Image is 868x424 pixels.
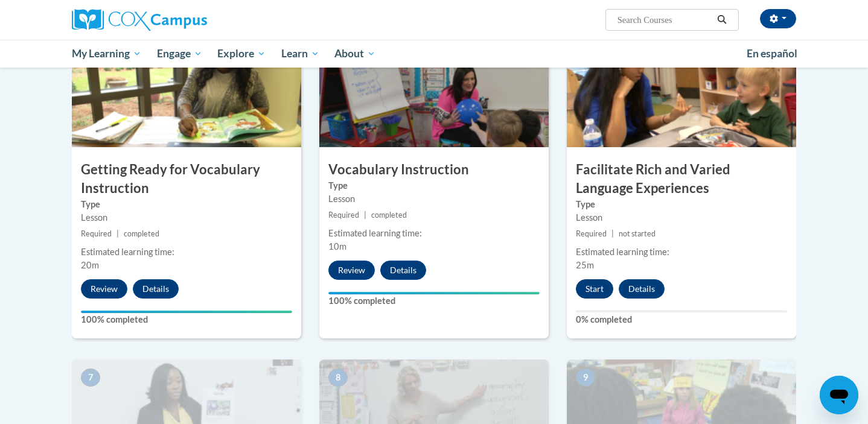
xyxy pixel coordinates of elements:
span: My Learning [72,46,141,61]
a: Cox Campus [72,9,301,31]
img: Course Image [72,27,301,147]
span: | [364,210,366,220]
span: Required [328,210,359,220]
span: 25m [576,260,594,270]
button: Details [133,279,179,299]
div: Lesson [576,211,787,224]
div: Your progress [81,311,292,313]
div: Main menu [54,40,814,68]
div: Your progress [328,292,540,294]
span: not started [619,229,656,238]
label: Type [328,179,540,192]
button: Start [576,279,613,299]
a: My Learning [64,40,149,68]
span: Learn [281,46,319,61]
span: 9 [576,369,595,387]
a: En español [739,41,805,66]
label: Type [81,198,292,211]
a: Learn [273,40,327,68]
span: 8 [328,369,348,387]
span: | [611,229,614,238]
span: completed [124,229,159,238]
button: Search [713,13,731,27]
span: Required [81,229,112,238]
label: 100% completed [81,313,292,326]
span: En español [747,47,797,60]
iframe: Button to launch messaging window [820,376,858,414]
span: Required [576,229,607,238]
div: Lesson [328,192,540,206]
span: Engage [157,46,202,61]
div: Estimated learning time: [576,245,787,259]
img: Cox Campus [72,9,207,31]
img: Course Image [567,27,796,147]
button: Account Settings [760,9,796,28]
h3: Facilitate Rich and Varied Language Experiences [567,160,796,198]
span: 20m [81,260,99,270]
span: completed [371,210,407,220]
a: Engage [149,40,210,68]
label: 0% completed [576,313,787,326]
span: 7 [81,369,100,387]
button: Details [380,261,426,280]
label: Type [576,198,787,211]
div: Estimated learning time: [328,227,540,240]
div: Estimated learning time: [81,245,292,259]
span: 10m [328,241,346,252]
h3: Vocabulary Instruction [319,160,549,179]
button: Details [619,279,665,299]
h3: Getting Ready for Vocabulary Instruction [72,160,301,198]
span: Explore [217,46,266,61]
a: Explore [209,40,273,68]
img: Course Image [319,27,549,147]
a: About [327,40,384,68]
button: Review [328,261,375,280]
div: Lesson [81,211,292,224]
button: Review [81,279,127,299]
span: About [334,46,375,61]
input: Search Courses [616,13,713,27]
span: | [116,229,119,238]
label: 100% completed [328,294,540,308]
